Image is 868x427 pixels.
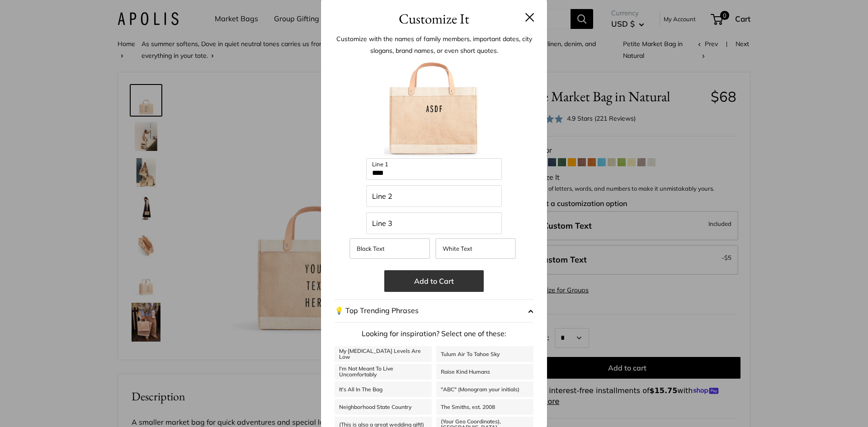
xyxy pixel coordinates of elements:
h3: Customize It [335,8,533,29]
a: Raise Kind Humans [436,364,533,380]
label: White Text [435,238,516,259]
a: I'm Not Meant To Live Uncomfortably [335,364,432,380]
a: My [MEDICAL_DATA] Levels Are Low [335,346,432,362]
p: Looking for inspiration? Select one of these: [335,327,533,341]
a: Neighborhood State Country [335,399,432,415]
a: "ABC" (Monogram your initials) [436,381,533,397]
label: Black Text [349,238,430,259]
p: Customize with the names of family members, important dates, city slogans, brand names, or even s... [335,33,533,56]
img: customizer-prod [384,59,484,158]
button: 💡 Top Trending Phrases [335,299,533,323]
a: The Smiths, est. 2008 [436,399,533,415]
span: Black Text [357,245,385,252]
span: White Text [443,245,472,252]
a: It's All In The Bag [335,381,432,397]
button: Add to Cart [384,270,484,292]
a: Tulum Air To Tahoe Sky [436,346,533,362]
